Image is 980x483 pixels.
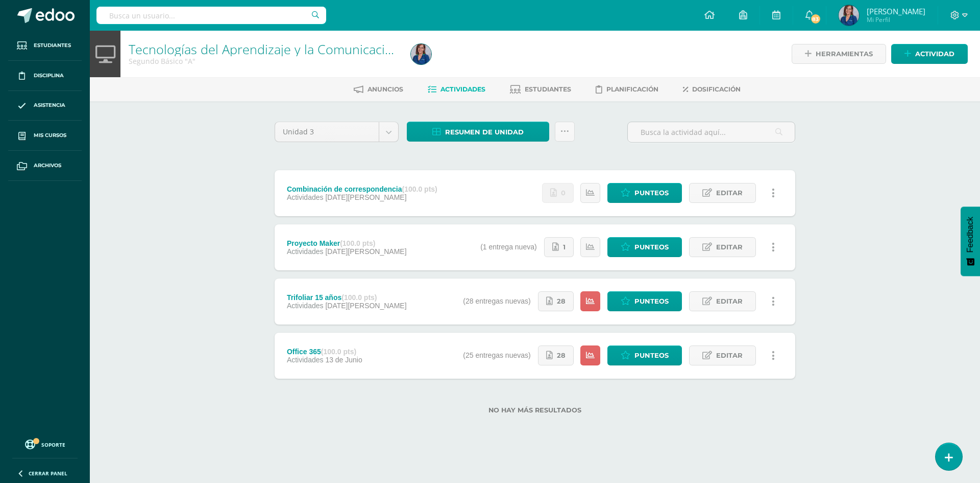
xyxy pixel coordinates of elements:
[445,123,524,142] span: Resumen de unidad
[628,122,795,142] input: Busca la actividad aquí...
[275,406,795,414] label: No hay más resultados
[287,302,324,310] span: Actividades
[8,31,82,61] a: Estudiantes
[8,91,82,121] a: Asistencia
[692,85,741,93] span: Dosificación
[325,356,362,364] span: 13 de Junio
[29,470,67,477] span: Cerrar panel
[12,437,78,451] a: Soporte
[8,151,82,181] a: Archivos
[538,346,574,365] a: 28
[634,292,669,311] span: Punteos
[41,441,65,448] span: Soporte
[340,239,375,247] strong: (100.0 pts)
[525,85,571,93] span: Estudiantes
[34,131,66,140] span: Mis cursos
[561,183,566,202] span: 0
[966,217,975,252] span: Feedback
[287,348,362,356] div: Office 365
[34,162,61,170] span: Archivos
[321,348,356,356] strong: (100.0 pts)
[867,15,925,24] span: Mi Perfil
[283,122,371,142] span: Unidad 3
[325,247,406,256] span: [DATE][PERSON_NAME]
[596,81,658,98] a: Planificación
[8,61,82,91] a: Disciplina
[34,41,71,50] span: Estudiantes
[816,44,873,63] span: Herramientas
[716,292,743,311] span: Editar
[810,13,821,25] span: 83
[542,183,574,203] a: No se han realizado entregas
[287,193,324,201] span: Actividades
[538,291,574,311] a: 28
[428,81,485,98] a: Actividades
[275,122,398,142] a: Unidad 3
[287,356,324,364] span: Actividades
[634,238,669,257] span: Punteos
[607,291,682,311] a: Punteos
[634,346,669,365] span: Punteos
[915,44,954,63] span: Actividad
[563,238,566,257] span: 1
[411,44,431,64] img: 58f7532ee663a95d6a165ab39a81ea9b.png
[867,6,925,16] span: [PERSON_NAME]
[510,81,571,98] a: Estudiantes
[287,293,407,302] div: Trifoliar 15 años
[716,183,743,202] span: Editar
[129,56,399,66] div: Segundo Básico 'A'
[287,239,407,247] div: Proyecto Maker
[341,293,377,302] strong: (100.0 pts)
[544,237,574,257] a: 1
[367,85,403,93] span: Anuncios
[557,292,566,311] span: 28
[96,7,326,24] input: Busca un usuario...
[8,121,82,151] a: Mis cursos
[557,346,566,365] span: 28
[792,44,886,64] a: Herramientas
[891,44,968,64] a: Actividad
[325,302,406,310] span: [DATE][PERSON_NAME]
[129,40,400,58] a: Tecnologías del Aprendizaje y la Comunicación
[325,193,406,201] span: [DATE][PERSON_NAME]
[634,183,669,202] span: Punteos
[287,185,437,193] div: Combinación de correspondencia
[34,101,65,109] span: Asistencia
[287,247,324,256] span: Actividades
[716,346,743,365] span: Editar
[607,346,682,365] a: Punteos
[354,81,403,98] a: Anuncios
[961,206,980,276] button: Feedback - Mostrar encuesta
[683,81,741,98] a: Dosificación
[716,238,743,257] span: Editar
[34,72,64,80] span: Disciplina
[402,185,437,193] strong: (100.0 pts)
[407,122,549,142] a: Resumen de unidad
[607,183,682,203] a: Punteos
[129,42,399,56] h1: Tecnologías del Aprendizaje y la Comunicación
[607,237,682,257] a: Punteos
[839,5,859,26] img: 58f7532ee663a95d6a165ab39a81ea9b.png
[606,85,658,93] span: Planificación
[440,85,485,93] span: Actividades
